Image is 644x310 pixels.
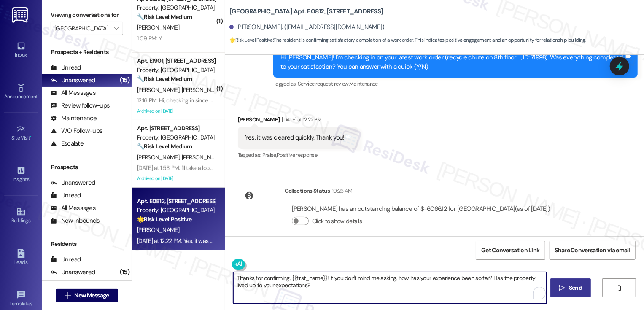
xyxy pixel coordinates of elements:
[559,285,566,291] i: 
[555,246,630,255] span: Share Conversation via email
[4,205,38,227] a: Buildings
[262,151,277,159] span: Praise ,
[51,255,81,264] div: Unread
[273,78,638,90] div: Tagged as:
[51,114,97,123] div: Maintenance
[136,106,216,116] div: Archived on [DATE]
[118,74,132,87] div: (15)
[137,97,519,104] div: 12:16 PM: Hi, checking in since we have not heard a response back on the carpet cleaning. Do you ...
[137,13,192,21] strong: 🔧 Risk Level: Medium
[114,25,119,32] i: 
[51,268,95,277] div: Unanswered
[137,237,276,245] div: [DATE] at 12:22 PM: Yes, it was cleared quickly. Thank you!
[233,272,547,304] textarea: To enrich screen reader interactions, please activate Accessibility in Grammarly extension settings
[476,241,545,260] button: Get Conversation Link
[181,154,224,161] span: [PERSON_NAME]
[4,163,38,186] a: Insights •
[137,66,215,75] div: Property: [GEOGRAPHIC_DATA]
[74,291,109,300] span: New Message
[280,115,321,124] div: [DATE] at 12:22 PM
[349,80,378,87] span: Maintenance
[137,133,215,142] div: Property: [GEOGRAPHIC_DATA]
[30,134,32,140] span: •
[137,216,191,223] strong: 🌟 Risk Level: Positive
[481,246,539,255] span: Get Conversation Link
[298,80,349,87] span: Service request review ,
[51,139,84,148] div: Escalate
[229,7,383,16] b: [GEOGRAPHIC_DATA]: Apt. E0812, [STREET_ADDRESS]
[51,8,123,22] label: Viewing conversations for
[292,205,550,213] div: [PERSON_NAME] has an outstanding balance of $-6066.12 for [GEOGRAPHIC_DATA] (as of [DATE])
[65,292,71,299] i: 
[51,216,100,225] div: New Inbounds
[137,226,179,234] span: [PERSON_NAME]
[29,175,30,181] span: •
[56,289,118,302] button: New Message
[4,122,38,145] a: Site Visit •
[51,178,95,187] div: Unanswered
[118,266,132,279] div: (15)
[42,163,132,172] div: Prospects
[616,285,622,291] i: 
[137,57,215,65] div: Apt. E1901, [STREET_ADDRESS]
[238,115,358,127] div: [PERSON_NAME]
[51,76,95,85] div: Unanswered
[137,143,192,150] strong: 🔧 Risk Level: Medium
[229,23,385,32] div: [PERSON_NAME]. ([EMAIL_ADDRESS][DOMAIN_NAME])
[137,86,182,94] span: [PERSON_NAME]
[137,154,182,161] span: [PERSON_NAME]
[51,101,110,110] div: Review follow-ups
[136,173,216,184] div: Archived on [DATE]
[229,37,273,43] strong: 🌟 Risk Level: Positive
[181,86,224,94] span: [PERSON_NAME]
[245,133,345,142] div: Yes, it was cleared quickly. Thank you!
[32,299,34,305] span: •
[51,204,96,213] div: All Messages
[550,278,591,297] button: Send
[51,191,81,200] div: Unread
[238,149,358,161] div: Tagged as:
[4,39,38,62] a: Inbox
[280,53,624,71] div: Hi [PERSON_NAME]! I'm checking in on your latest work order (recycle chute on 8th floor ..., ID: ...
[137,24,179,31] span: [PERSON_NAME]
[137,124,215,133] div: Apt. [STREET_ADDRESS]
[38,92,39,98] span: •
[51,89,96,97] div: All Messages
[4,246,38,269] a: Leads
[137,164,435,172] div: [DATE] at 1:58 PM: I'll take a look to see if the Pelotons have been repaired when I return to [G...
[229,36,586,45] span: : The resident is confirming satisfactory completion of a work order. This indicates positive eng...
[12,7,30,23] img: ResiDesk Logo
[137,206,215,215] div: Property: [GEOGRAPHIC_DATA]
[550,241,636,260] button: Share Conversation via email
[330,186,353,195] div: 10:26 AM
[285,186,330,195] div: Collections Status
[137,197,215,206] div: Apt. E0812, [STREET_ADDRESS]
[137,35,162,42] div: 1:09 PM: Y
[137,3,215,12] div: Property: [GEOGRAPHIC_DATA]
[277,151,317,159] span: Positive response
[51,63,81,72] div: Unread
[42,240,132,248] div: Residents
[569,283,582,292] span: Send
[312,217,362,226] label: Click to show details
[42,48,132,57] div: Prospects + Residents
[54,22,110,35] input: All communities
[51,127,102,135] div: WO Follow-ups
[137,75,192,83] strong: 🔧 Risk Level: Medium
